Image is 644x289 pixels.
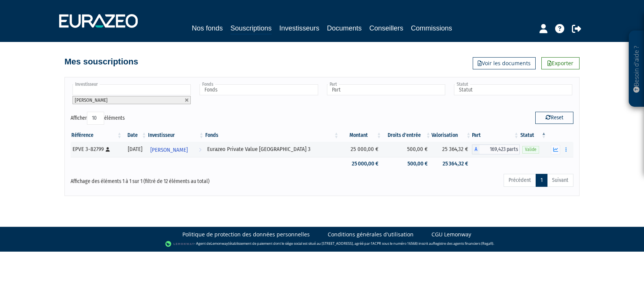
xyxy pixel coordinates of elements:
[192,23,223,34] a: Nos fonds
[165,240,195,248] img: logo-lemonway.png
[327,23,362,34] a: Documents
[204,129,340,142] th: Fonds: activer pour trier la colonne par ordre croissant
[433,241,493,246] a: Registre des agents financiers (Regafi)
[123,129,148,142] th: Date: activer pour trier la colonne par ordre croissant
[472,144,520,154] div: A - Eurazeo Private Value Europe 3
[473,57,536,69] a: Voir les documents
[71,129,123,142] th: Référence : activer pour trier la colonne par ordre croissant
[535,112,573,124] button: Reset
[71,173,274,185] div: Affichage des éléments 1 à 1 sur 1 (filtré de 12 éléments au total)
[279,23,319,34] a: Investisseurs
[632,35,641,103] p: Besoin d'aide ?
[541,57,580,69] a: Exporter
[472,129,520,142] th: Part: activer pour trier la colonne par ordre croissant
[340,157,382,170] td: 25 000,00 €
[431,157,472,170] td: 25 364,32 €
[536,174,547,187] a: 1
[382,142,431,157] td: 500,00 €
[230,23,272,35] a: Souscriptions
[520,129,547,142] th: Statut : activer pour trier la colonne par ordre d&eacute;croissant
[472,144,480,154] span: A
[75,97,108,103] span: [PERSON_NAME]
[59,14,138,28] img: 1732889491-logotype_eurazeo_blanc_rvb.png
[87,112,104,125] select: Afficheréléments
[382,129,431,142] th: Droits d'entrée: activer pour trier la colonne par ordre croissant
[207,145,337,153] div: Eurazeo Private Value [GEOGRAPHIC_DATA] 3
[211,241,228,246] a: Lemonway
[199,143,201,157] i: Voir l'investisseur
[522,146,539,153] span: Valide
[431,129,472,142] th: Valorisation: activer pour trier la colonne par ordre croissant
[340,142,382,157] td: 25 000,00 €
[106,147,110,152] i: [Français] Personne physique
[150,143,188,157] span: [PERSON_NAME]
[411,23,452,34] a: Commissions
[8,240,636,248] div: - Agent de (établissement de paiement dont le siège social est situé au [STREET_ADDRESS], agréé p...
[147,129,204,142] th: Investisseur: activer pour trier la colonne par ordre croissant
[431,142,472,157] td: 25 364,32 €
[64,57,138,66] h4: Mes souscriptions
[431,231,471,238] a: CGU Lemonway
[369,23,403,34] a: Conseillers
[72,145,120,153] div: EPVE 3-82799
[71,112,125,125] label: Afficher éléments
[480,144,520,154] span: 169,423 parts
[126,145,145,153] div: [DATE]
[340,129,382,142] th: Montant: activer pour trier la colonne par ordre croissant
[182,231,310,238] a: Politique de protection des données personnelles
[328,231,414,238] a: Conditions générales d'utilisation
[147,142,204,157] a: [PERSON_NAME]
[382,157,431,170] td: 500,00 €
